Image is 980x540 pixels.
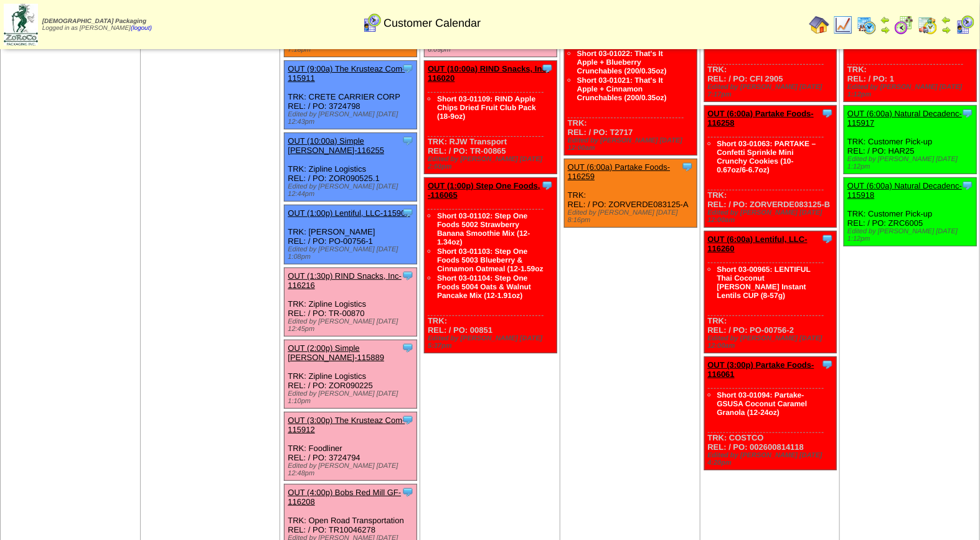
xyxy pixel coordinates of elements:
[288,208,410,218] a: OUT (1:00p) Lentiful, LLC-115903
[288,183,417,198] div: Edited by [PERSON_NAME] [DATE] 12:44pm
[880,25,890,35] img: arrowright.gif
[402,134,414,147] img: Tooltip
[285,340,417,409] div: TRK: Zipline Logistics REL: / PO: ZOR090225
[288,462,417,477] div: Edited by [PERSON_NAME] [DATE] 12:48pm
[708,109,814,128] a: OUT (6:00a) Partake Foods-116258
[844,106,977,174] div: TRK: Customer Pick-up REL: / PO: HAR25
[708,360,814,379] a: OUT (3:00p) Partake Foods-116061
[568,137,697,152] div: Edited by [PERSON_NAME] [DATE] 12:00am
[428,64,549,83] a: OUT (10:00a) RIND Snacks, Inc-116020
[847,156,976,170] div: Edited by [PERSON_NAME] [DATE] 1:12pm
[821,107,834,119] img: Tooltip
[821,358,834,371] img: Tooltip
[708,83,837,98] div: Edited by [PERSON_NAME] [DATE] 7:17pm
[288,343,384,362] a: OUT (2:00p) Simple [PERSON_NAME]-115889
[288,271,402,290] a: OUT (1:30p) RIND Snacks, Inc-116216
[285,268,417,337] div: TRK: Zipline Logistics REL: / PO: TR-00870
[809,15,829,35] img: home.gif
[288,318,417,333] div: Edited by [PERSON_NAME] [DATE] 12:45pm
[704,106,837,228] div: TRK: REL: / PO: ZORVERDE083125-B
[577,49,667,75] a: Short 03-01022: That's It Apple + Blueberry Crunchables (200/0.35oz)
[717,139,816,174] a: Short 03-01063: PARTAKE – Confetti Sprinkle Mini Crunchy Cookies (10-0.67oz/6-6.7oz)
[285,412,417,481] div: TRK: Foodliner REL: / PO: 3724794
[437,274,531,300] a: Short 03-01104: Step One Foods 5004 Oats & Walnut Pancake Mix (12-1.91oz)
[941,15,951,25] img: arrowleft.gif
[857,15,877,35] img: calendarprod.gif
[708,452,837,467] div: Edited by [PERSON_NAME] [DATE] 4:20pm
[847,109,962,128] a: OUT (6:00a) Natural Decadenc-115917
[402,486,414,498] img: Tooltip
[288,488,401,506] a: OUT (4:00p) Bobs Red Mill GF-116208
[4,4,38,45] img: zoroco-logo-small.webp
[285,205,417,264] div: TRK: [PERSON_NAME] REL: / PO: PO-00756-1
[437,95,536,121] a: Short 03-01109: RIND Apple Chips Dried Fruit Club Pack (18-9oz)
[288,64,405,83] a: OUT (9:00a) The Krusteaz Com-115911
[428,181,540,200] a: OUT (1:00p) Step One Foods, -116065
[894,15,914,35] img: calendarblend.gif
[941,25,951,35] img: arrowright.gif
[577,76,667,102] a: Short 03-01021: That's It Apple + Cinnamon Crunchables (200/0.35oz)
[568,209,697,224] div: Edited by [PERSON_NAME] [DATE] 8:16pm
[362,13,382,33] img: calendarcustomer.gif
[425,178,557,353] div: TRK: REL: / PO: 00851
[428,335,557,350] div: Edited by [PERSON_NAME] [DATE] 5:37pm
[437,247,544,273] a: Short 03-01103: Step One Foods 5003 Blueberry & Cinnamon Oatmeal (12-1.59oz
[708,335,837,350] div: Edited by [PERSON_NAME] [DATE] 12:00am
[402,207,414,219] img: Tooltip
[708,209,837,224] div: Edited by [PERSON_NAME] [DATE] 12:00am
[961,179,974,192] img: Tooltip
[541,179,554,192] img: Tooltip
[918,15,938,35] img: calendarinout.gif
[288,246,417,261] div: Edited by [PERSON_NAME] [DATE] 1:08pm
[285,133,417,202] div: TRK: Zipline Logistics REL: / PO: ZOR090525.1
[708,235,808,253] a: OUT (6:00a) Lentiful, LLC-116260
[288,111,417,126] div: Edited by [PERSON_NAME] [DATE] 12:43pm
[880,15,890,25] img: arrowleft.gif
[402,414,414,426] img: Tooltip
[402,269,414,282] img: Tooltip
[681,161,694,173] img: Tooltip
[833,15,853,35] img: line_graph.gif
[955,15,975,35] img: calendarcustomer.gif
[288,416,405,434] a: OUT (3:00p) The Krusteaz Com-115912
[847,228,976,243] div: Edited by [PERSON_NAME] [DATE] 1:12pm
[288,136,384,155] a: OUT (10:00a) Simple [PERSON_NAME]-116255
[704,357,837,470] div: TRK: COSTCO REL: / PO: 002600814118
[717,391,808,417] a: Short 03-01094: Partake-GSUSA Coconut Caramel Granola (12-24oz)
[131,25,152,32] a: (logout)
[425,61,557,174] div: TRK: RJW Transport REL: / PO: TR-00865
[847,83,976,98] div: Edited by [PERSON_NAME] [DATE] 1:12pm
[847,181,962,200] a: OUT (6:00a) Natural Decadenc-115918
[717,265,811,300] a: Short 03-00965: LENTIFUL Thai Coconut [PERSON_NAME] Instant Lentils CUP (8-57g)
[437,212,530,246] a: Short 03-01102: Step One Foods 5002 Strawberry Banana Smoothie Mix (12-1.34oz)
[844,178,977,246] div: TRK: Customer Pick-up REL: / PO: ZRC6005
[568,162,671,181] a: OUT (6:00a) Partake Foods-116259
[541,62,554,75] img: Tooltip
[402,62,414,75] img: Tooltip
[821,233,834,245] img: Tooltip
[384,17,481,30] span: Customer Calendar
[42,18,152,32] span: Logged in as [PERSON_NAME]
[402,342,414,354] img: Tooltip
[961,107,974,119] img: Tooltip
[564,159,697,228] div: TRK: REL: / PO: ZORVERDE083125-A
[288,390,417,405] div: Edited by [PERSON_NAME] [DATE] 1:10pm
[42,18,146,25] span: [DEMOGRAPHIC_DATA] Packaging
[285,61,417,129] div: TRK: CRETE CARRIER CORP REL: / PO: 3724798
[428,156,557,170] div: Edited by [PERSON_NAME] [DATE] 2:50pm
[704,231,837,353] div: TRK: REL: / PO: PO-00756-2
